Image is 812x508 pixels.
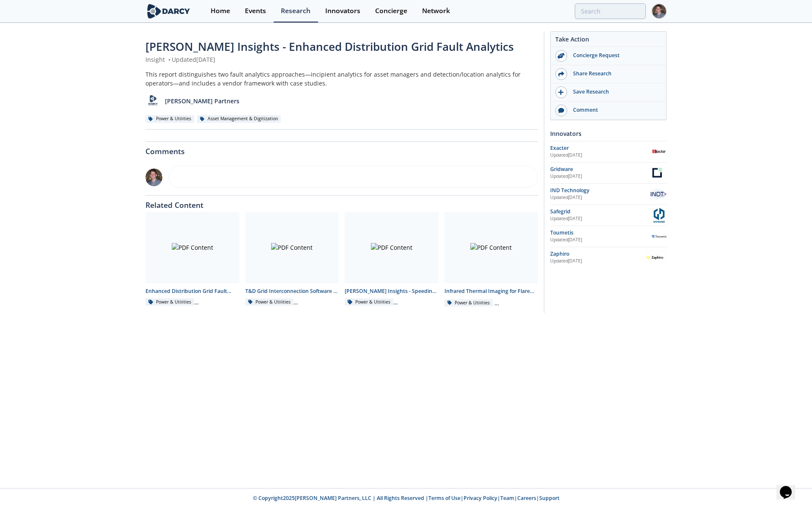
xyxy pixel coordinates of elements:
a: Team [500,494,514,502]
div: Take Action [551,35,666,47]
a: Zaphiro Updated[DATE] Zaphiro [550,250,667,265]
div: IND Technology [550,187,648,194]
div: [PERSON_NAME] Insights - Speeding Up T&D Interconnection Queues with Enhanced Software Solutions [345,287,439,295]
p: © Copyright 2025 [PERSON_NAME] Partners, LLC | All Rights Reserved | | | | | [93,494,719,502]
iframe: chat widget [776,474,804,500]
span: • [167,55,172,63]
a: Safegrid Updated[DATE] Safegrid [550,208,667,223]
div: Concierge [375,8,407,14]
img: Exacter [652,144,667,159]
div: Updated [DATE] [550,194,648,201]
div: Enhanced Distribution Grid Fault Analytics - Innovator Landscape [145,287,239,295]
img: Gridware [648,166,667,180]
img: Profile [652,4,667,19]
div: Research [281,8,310,14]
div: Updated [DATE] [550,173,648,180]
div: Power & Utilities [145,298,194,306]
a: Privacy Policy [464,494,497,502]
a: PDF Content T&D Grid Interconnection Software - Innovator Landscape Power & Utilities [242,212,342,307]
div: Updated [DATE] [550,258,645,265]
a: IND Technology Updated[DATE] IND Technology [550,187,667,202]
a: Terms of Use [428,494,461,502]
div: Infrared Thermal Imaging for Flare Monitoring in [MEDICAL_DATA] Processing [444,287,538,295]
div: Comments [145,142,538,155]
div: Power & Utilities [245,298,294,306]
div: This report distinguishes two fault analytics approaches—incipient analytics for asset managers a... [145,70,538,88]
span: [PERSON_NAME] Insights - Enhanced Distribution Grid Fault Analytics [145,39,514,54]
div: Gridware [550,166,648,173]
div: Related Content [145,196,538,209]
div: Toumetis [550,229,652,237]
a: PDF Content [PERSON_NAME] Insights - Speeding Up T&D Interconnection Queues with Enhanced Softwar... [342,212,442,307]
div: Events [245,8,266,14]
div: Asset Management & Digitization [197,115,281,123]
div: Zaphiro [550,250,645,258]
div: T&D Grid Interconnection Software - Innovator Landscape [245,287,339,295]
div: Network [422,8,450,14]
div: Innovators [550,126,667,141]
div: Power & Utilities [345,298,393,306]
div: Home [211,8,230,14]
a: Exacter Updated[DATE] Exacter [550,144,667,159]
a: PDF Content Infrared Thermal Imaging for Flare Monitoring in [MEDICAL_DATA] Processing Power & Ut... [442,212,541,307]
a: PDF Content Enhanced Distribution Grid Fault Analytics - Innovator Landscape Power & Utilities [143,212,242,307]
img: MqqdpD1jQ6q9NDK21sX5 [145,168,162,186]
div: Comment [567,106,662,114]
a: Toumetis Updated[DATE] Toumetis [550,229,667,244]
div: Exacter [550,144,652,152]
img: logo-wide.svg [145,4,192,19]
div: Share Research [567,70,662,77]
div: Power & Utilities [444,299,493,307]
div: Updated [DATE] [550,152,652,159]
img: Toumetis [652,229,667,244]
a: Gridware Updated[DATE] Gridware [550,166,667,180]
div: Safegrid [550,208,652,215]
div: Power & Utilities [145,115,194,123]
div: Concierge Request [567,52,662,59]
div: Updated [DATE] [550,215,652,222]
img: Safegrid [652,208,667,223]
p: [PERSON_NAME] Partners [165,97,239,105]
div: Innovators [325,8,360,14]
a: Careers [517,494,536,502]
div: Save Research [567,88,662,96]
div: Insight Updated [DATE] [145,55,538,64]
img: Zaphiro [645,250,667,265]
input: Advanced Search [575,3,646,19]
a: Support [539,494,560,502]
img: IND Technology [648,187,667,202]
div: Updated [DATE] [550,237,652,243]
div: Sustainability [494,299,536,307]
